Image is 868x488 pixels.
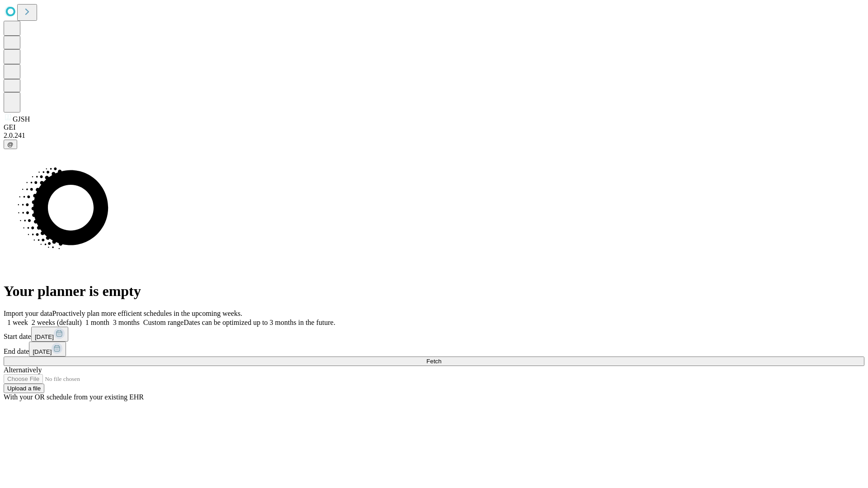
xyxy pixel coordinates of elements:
span: Proactively plan more efficient schedules in the upcoming weeks. [52,310,242,317]
span: Custom range [143,319,184,326]
span: With your OR schedule from your existing EHR [4,393,144,401]
span: Fetch [426,358,441,365]
span: 1 month [85,319,109,326]
button: @ [4,140,17,149]
span: [DATE] [33,348,52,355]
span: [DATE] [35,333,54,340]
span: 1 week [7,319,28,326]
div: 2.0.241 [4,131,864,140]
div: GEI [4,123,864,131]
span: Import your data [4,310,52,317]
div: End date [4,342,864,357]
div: Start date [4,327,864,342]
span: @ [7,141,14,148]
span: 3 months [113,319,140,326]
span: Alternatively [4,366,42,374]
button: Upload a file [4,384,44,393]
h1: Your planner is empty [4,283,864,300]
span: GJSH [13,115,30,123]
button: [DATE] [29,342,66,357]
button: [DATE] [31,327,68,342]
span: 2 weeks (default) [32,319,82,326]
span: Dates can be optimized up to 3 months in the future. [184,319,335,326]
button: Fetch [4,357,864,366]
